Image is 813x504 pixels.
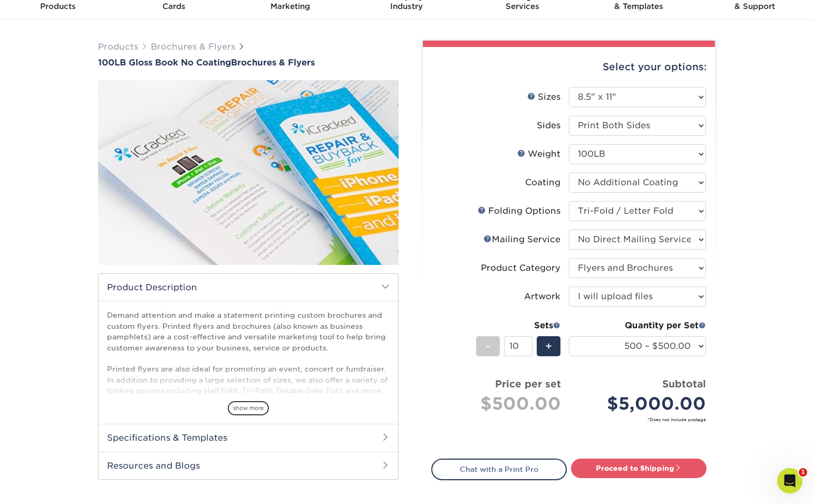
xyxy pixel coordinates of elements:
[476,319,560,332] div: Sets
[431,459,567,480] a: Chat with a Print Pro
[481,262,560,274] div: Product Category
[431,47,706,87] div: Select your options:
[99,452,398,479] h2: Resources and Blogs
[440,416,706,423] small: *Does not include postage
[537,119,560,132] div: Sides
[99,424,398,451] h2: Specifications & Templates
[228,401,269,415] span: show more
[527,91,560,103] div: Sizes
[98,42,138,52] a: Products
[799,468,807,477] span: 1
[478,205,560,217] div: Folding Options
[524,290,560,303] div: Artwork
[577,391,706,416] div: $5,000.00
[98,69,399,277] img: 100LB Gloss Book<br/>No Coating 01
[440,391,561,416] div: $500.00
[571,459,706,478] a: Proceed to Shipping
[99,274,398,301] h2: Product Description
[569,319,706,332] div: Quantity per Set
[517,148,560,160] div: Weight
[98,58,399,68] a: 100LB Gloss Book No CoatingBrochures & Flyers
[107,310,390,439] p: Demand attention and make a statement printing custom brochures and custom flyers. Printed flyers...
[98,58,231,68] span: 100LB Gloss Book No Coating
[151,42,235,52] a: Brochures & Flyers
[495,378,561,389] strong: Price per set
[486,338,490,354] span: -
[662,378,706,389] strong: Subtotal
[98,58,399,68] h1: Brochures & Flyers
[483,233,560,246] div: Mailing Service
[777,468,802,493] iframe: Intercom live chat
[545,338,552,354] span: +
[525,176,560,189] div: Coating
